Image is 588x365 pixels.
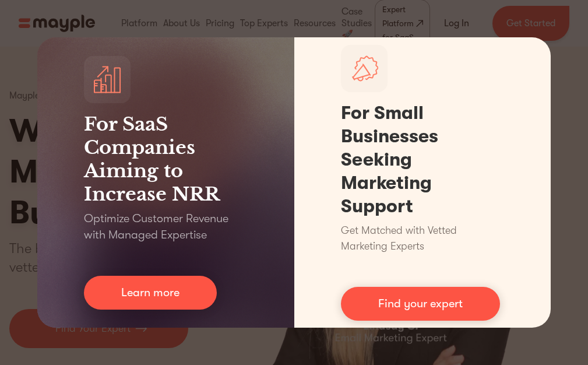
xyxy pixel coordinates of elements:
a: Find your expert [341,287,500,321]
p: Get Matched with Vetted Marketing Experts [341,223,505,254]
a: Learn more [84,276,217,310]
h1: For Small Businesses Seeking Marketing Support [341,101,505,218]
h3: For SaaS Companies Aiming to Increase NRR [84,113,248,206]
p: Optimize Customer Revenue with Managed Expertise [84,210,248,243]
